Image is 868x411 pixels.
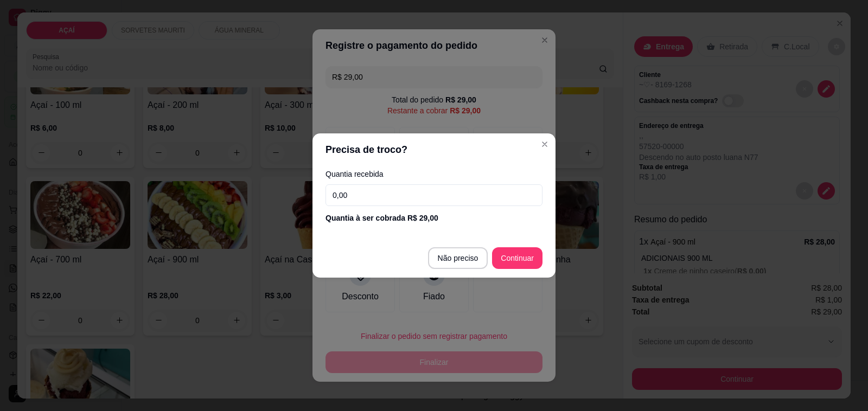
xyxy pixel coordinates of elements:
[428,247,488,269] button: Não preciso
[536,136,553,153] button: Close
[492,247,542,269] button: Continuar
[325,213,542,223] div: Quantia à ser cobrada R$ 29,00
[325,170,542,178] label: Quantia recebida
[312,133,556,166] header: Precisa de troco?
